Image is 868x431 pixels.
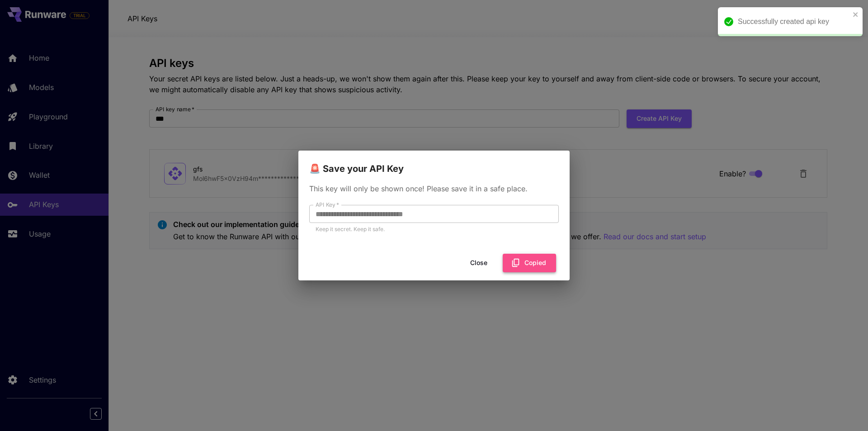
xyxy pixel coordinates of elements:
[298,151,570,176] h2: 🚨 Save your API Key
[316,201,339,208] label: API Key
[853,11,859,18] button: close
[503,254,556,272] button: Copied
[738,16,850,27] div: Successfully created api key
[316,225,552,234] p: Keep it secret. Keep it safe.
[309,183,559,194] p: This key will only be shown once! Please save it in a safe place.
[458,254,499,272] button: Close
